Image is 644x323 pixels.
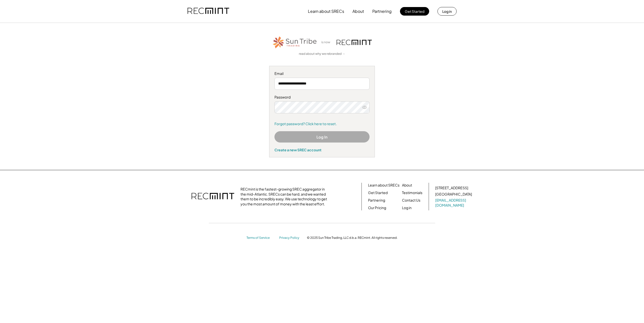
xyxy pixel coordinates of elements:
[299,52,345,56] a: read about why we rebranded →
[352,6,364,16] button: About
[274,121,370,126] a: Forgot password? Click here to reset.
[368,198,385,203] a: Partnering
[240,187,330,206] div: RECmint is the fastest-growing SREC aggregator in the mid-Atlantic. SRECs can be hard, and we wan...
[402,205,412,210] a: Log in
[402,190,422,195] a: Testimonials
[279,236,302,240] a: Privacy Policy
[435,192,472,197] div: [GEOGRAPHIC_DATA]
[368,205,386,210] a: Our Pricing
[368,190,388,195] a: Get Started
[274,71,370,76] div: Email
[402,183,412,188] a: About
[187,3,229,20] img: recmint-logotype%403x.png
[437,7,457,16] button: Log in
[307,236,397,240] div: © 2025 Sun Tribe Trading, LLC d.b.a. RECmint. All rights reserved.
[402,198,420,203] a: Contact Us
[272,35,317,49] img: STT_Horizontal_Logo%2B-%2BColor.png
[308,6,344,16] button: Learn about SRECs
[247,236,274,240] a: Terms of Service
[435,198,473,208] a: [EMAIL_ADDRESS][DOMAIN_NAME]
[400,7,429,16] button: Get Started
[274,148,370,152] div: Create a new SREC account
[274,131,370,143] button: Log In
[435,186,468,191] div: [STREET_ADDRESS]
[274,95,370,100] div: Password
[191,188,234,205] img: recmint-logotype%403x.png
[320,40,334,44] div: is now
[337,40,372,45] img: recmint-logotype%403x.png
[368,183,399,188] a: Learn about SRECs
[372,6,392,16] button: Partnering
